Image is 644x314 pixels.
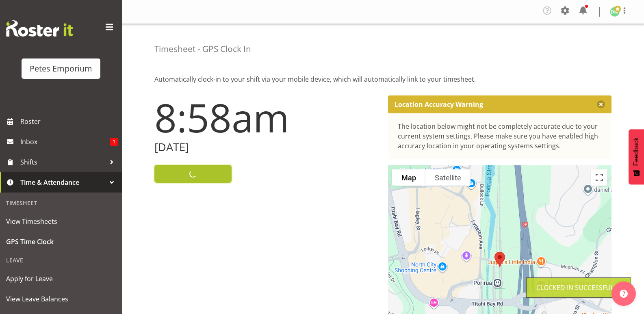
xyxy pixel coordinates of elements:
[395,100,483,108] p: Location Accuracy Warning
[633,137,640,166] span: Feedback
[2,252,120,269] div: Leave
[620,290,628,298] img: help-xxl-2.png
[6,236,116,248] span: GPS Time Clock
[30,63,92,75] div: Petes Emporium
[2,211,120,232] a: View Timesheets
[20,156,106,168] span: Shifts
[2,269,120,289] a: Apply for Leave
[154,95,378,139] h1: 8:58am
[392,169,425,186] button: Show street map
[20,115,118,128] span: Roster
[6,273,116,285] span: Apply for Leave
[6,215,116,227] span: View Timesheets
[629,129,644,184] button: Feedback - Show survey
[20,136,110,148] span: Inbox
[6,293,116,305] span: View Leave Balances
[154,141,378,154] h2: [DATE]
[425,169,471,186] button: Show satellite imagery
[591,169,607,186] button: Toggle fullscreen view
[2,232,120,252] a: GPS Time Clock
[610,7,620,17] img: david-mcauley697.jpg
[110,138,118,146] span: 1
[2,289,120,309] a: View Leave Balances
[20,176,106,188] span: Time & Attendance
[536,283,621,292] div: Clocked in Successfully
[398,121,602,151] div: The location below might not be completely accurate due to your current system settings. Please m...
[6,20,73,37] img: Rosterit website logo
[2,195,120,211] div: Timesheet
[154,74,611,84] p: Automatically clock-in to your shift via your mobile device, which will automatically link to you...
[597,100,605,108] button: Close message
[154,44,251,54] h4: Timesheet - GPS Clock In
